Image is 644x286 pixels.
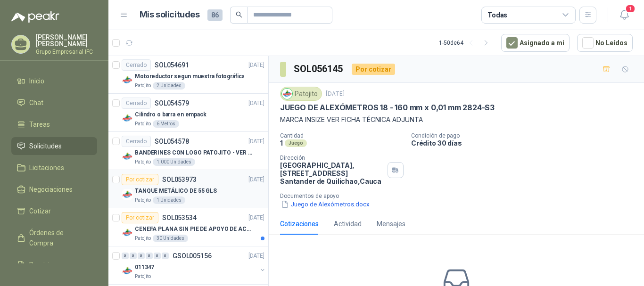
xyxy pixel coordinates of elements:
span: search [236,11,242,18]
span: Cotizar [29,206,51,216]
div: 0 [162,253,169,259]
a: CerradoSOL054691[DATE] Company LogoMotoreductor segun muestra fotográficaPatojito2 Unidades [108,56,268,94]
div: 0 [122,253,129,259]
p: [PERSON_NAME] [PERSON_NAME] [36,34,97,47]
img: Company Logo [122,113,133,124]
a: CerradoSOL054579[DATE] Company LogoCilindro o barra en empackPatojito6 Metros [108,94,268,132]
p: [DATE] [248,213,264,222]
img: Company Logo [282,89,292,99]
span: Solicitudes [29,141,62,151]
p: SOL054578 [155,138,189,145]
p: 1 [280,139,283,147]
p: SOL054579 [155,100,189,106]
div: Cerrado [122,98,151,109]
p: Condición de pago [411,132,640,139]
p: Patojito [135,235,151,242]
div: Cerrado [122,59,151,71]
p: Patojito [135,158,151,166]
img: Company Logo [122,151,133,162]
span: Tareas [29,119,50,130]
img: Company Logo [122,265,133,277]
div: Cotizaciones [280,219,319,229]
a: Licitaciones [11,159,97,177]
a: Chat [11,94,97,112]
p: Motoreductor segun muestra fotográfica [135,72,244,81]
div: 0 [154,253,161,259]
p: Patojito [135,82,151,90]
button: 1 [616,7,633,24]
a: Negociaciones [11,180,97,198]
p: 011347 [135,263,154,272]
div: 30 Unidades [153,235,188,242]
button: No Leídos [577,34,633,52]
p: Cilindro o barra en empack [135,110,206,119]
p: [DATE] [248,252,264,261]
div: Por cotizar [122,174,158,185]
p: [DATE] [326,90,345,98]
img: Company Logo [122,74,133,86]
a: Cotizar [11,202,97,220]
p: Documentos de apoyo [280,193,640,199]
p: SOL053534 [162,214,197,221]
a: Solicitudes [11,137,97,155]
span: Licitaciones [29,163,64,173]
img: Logo peakr [11,11,59,23]
button: Juego de Alexómetros.docx [280,199,371,209]
div: Por cotizar [122,212,158,223]
p: [DATE] [248,99,264,108]
p: GSOL005156 [173,253,212,259]
span: 86 [207,9,223,21]
p: Dirección [280,155,384,161]
p: [GEOGRAPHIC_DATA], [STREET_ADDRESS] Santander de Quilichao , Cauca [280,161,384,185]
a: Por cotizarSOL053973[DATE] Company LogoTANQUE METÁLICO DE 55 GLSPatojito1 Unidades [108,170,268,208]
div: Cerrado [122,136,151,147]
h3: SOL056145 [294,62,344,76]
div: 1.000 Unidades [153,158,195,166]
a: Inicio [11,72,97,90]
div: 0 [146,253,153,259]
span: Órdenes de Compra [29,228,88,248]
div: Juego [285,139,307,147]
div: 0 [130,253,137,259]
p: SOL054691 [155,62,189,68]
img: Company Logo [122,189,133,200]
p: Crédito 30 días [411,139,640,147]
div: Patojito [280,87,322,101]
div: 1 Unidades [153,196,185,204]
div: 2 Unidades [153,82,185,90]
a: CerradoSOL054578[DATE] Company LogoBANDERINES CON LOGO PATOJITO - VER DOC ADJUNTOPatojito1.000 Un... [108,132,268,170]
div: 1 - 50 de 64 [439,35,494,50]
div: 6 Metros [153,120,179,128]
a: Por cotizarSOL053534[DATE] Company LogoCENEFA PLANA SIN PIE DE APOYO DE ACUERDO A LA IMAGEN ADJUN... [108,208,268,246]
span: Negociaciones [29,184,73,195]
p: Patojito [135,273,151,280]
a: Tareas [11,115,97,133]
div: Por cotizar [352,64,395,75]
span: 1 [625,4,636,13]
span: Inicio [29,76,44,86]
div: Todas [487,10,507,20]
a: 0 0 0 0 0 0 GSOL005156[DATE] Company Logo011347Patojito [122,250,266,280]
a: Órdenes de Compra [11,224,97,252]
p: TANQUE METÁLICO DE 55 GLS [135,187,217,196]
p: Grupo Empresarial IFC [36,49,97,55]
span: Chat [29,98,43,108]
p: CENEFA PLANA SIN PIE DE APOYO DE ACUERDO A LA IMAGEN ADJUNTA [135,225,252,234]
button: Asignado a mi [501,34,570,52]
p: Patojito [135,196,151,204]
h1: Mis solicitudes [140,8,200,22]
div: Mensajes [377,219,405,229]
p: SOL053973 [162,176,197,183]
p: [DATE] [248,61,264,70]
p: [DATE] [248,137,264,146]
img: Company Logo [122,227,133,238]
div: 0 [138,253,145,259]
p: Patojito [135,120,151,128]
p: [DATE] [248,175,264,184]
p: JUEGO DE ALEXÓMETROS 18 - 160 mm x 0,01 mm 2824-S3 [280,103,495,113]
p: MARCA INSIZE VER FICHA TÉCNICA ADJUNTA [280,114,633,125]
span: Remisiones [29,260,64,270]
a: Remisiones [11,256,97,274]
p: Cantidad [280,132,404,139]
p: BANDERINES CON LOGO PATOJITO - VER DOC ADJUNTO [135,148,252,157]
